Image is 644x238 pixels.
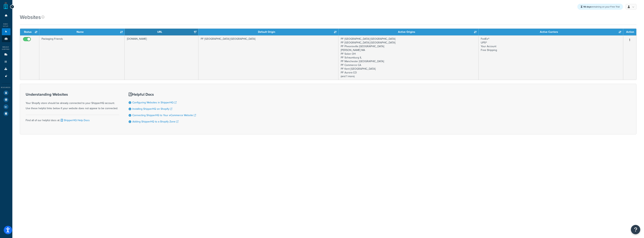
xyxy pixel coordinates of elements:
li: Marketplace [2,96,10,103]
th: Status: activate to sort column ascending [20,29,39,35]
li: Shipping Rules [2,58,10,65]
li: Help Docs [2,110,10,117]
a: Installing ShipperHQ on Shopify [132,107,172,111]
th: URL: activate to sort column ascending [125,29,198,35]
a: ShipperHQ Help Docs [60,118,90,122]
li: Test Your Rates [2,90,10,96]
li: Carriers [2,51,10,58]
th: Name: activate to sort column ascending [39,29,125,35]
div: Your Shopify store should be already connected to your ShipperHQ account. Use these helpful links... [26,92,119,111]
h3: Understanding Websites [26,92,119,96]
div: remaining on your Free Trial [577,4,623,10]
h3: Helpful Docs [129,92,196,96]
a: Connecting ShipperHQ to Your eCommerce Website [132,113,196,117]
li: Advanced Features [2,73,10,80]
td: Packaging Friends [39,35,125,80]
th: Action [623,29,636,35]
button: Open Resource Center [631,225,640,234]
td: FedEx® UPS® Your Account Free Shipping [479,35,623,80]
div: Find all of our helpful docs at: [26,115,119,123]
strong: 56 days [583,5,591,8]
li: Dashboard [2,12,10,19]
th: Default Origin: activate to sort column ascending [198,29,338,35]
li: Origins [2,35,10,42]
td: [DOMAIN_NAME] [125,35,198,80]
li: Boxes [2,66,10,72]
a: ShipperHQ Home [4,2,8,9]
td: PF [GEOGRAPHIC_DATA] [GEOGRAPHIC_DATA] [198,35,338,80]
a: Configuring Websites in ShipperHQ [132,101,177,104]
li: Analytics [2,103,10,110]
h1: Websites [20,13,41,21]
th: Active Carriers: activate to sort column ascending [479,29,623,35]
td: PF [GEOGRAPHIC_DATA] [GEOGRAPHIC_DATA] PF [GEOGRAPHIC_DATA] [GEOGRAPHIC_DATA] PF Pheonixville [GE... [338,35,479,80]
th: Active Origins: activate to sort column ascending [338,29,479,35]
li: Websites [2,28,10,35]
a: Adding ShipperHQ to a Shopify Zone [132,120,178,124]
